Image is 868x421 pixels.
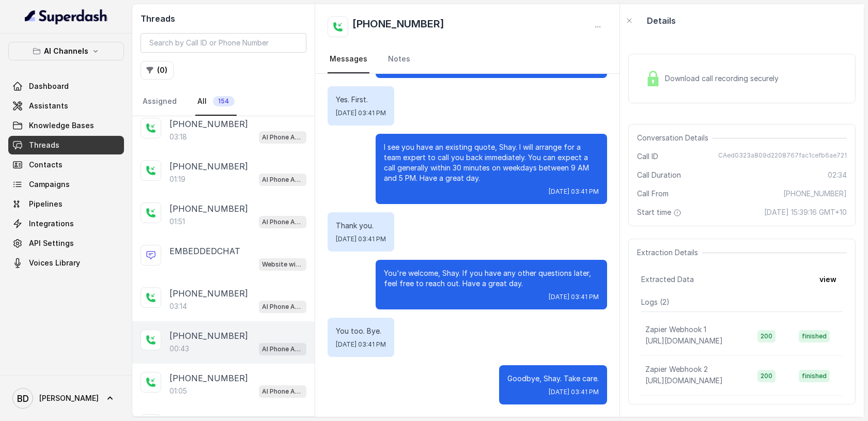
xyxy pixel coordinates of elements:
[645,336,723,345] span: [URL][DOMAIN_NAME]
[645,364,708,375] p: Zapier Webhook 2
[336,340,386,349] span: [DATE] 03:41 PM
[336,326,386,336] p: You too. Bye.
[336,221,386,231] p: Thank you.
[641,297,843,307] p: Logs ( 2 )
[799,370,830,382] span: finished
[141,12,306,25] h2: Threads
[8,116,124,135] a: Knowledge Bases
[8,214,124,233] a: Integrations
[783,189,847,199] span: [PHONE_NUMBER]
[169,245,240,257] p: EMBEDDEDCHAT
[8,136,124,154] a: Threads
[8,42,124,60] button: AI Channels
[757,370,776,382] span: 200
[169,330,248,342] p: [PHONE_NUMBER]
[549,188,599,196] span: [DATE] 03:41 PM
[141,61,174,80] button: (0)
[29,258,80,268] span: Voices Library
[384,142,599,183] p: I see you have an existing quote, Shay. I will arrange for a team expert to call you back immedia...
[29,81,69,91] span: Dashboard
[8,77,124,96] a: Dashboard
[169,202,248,215] p: [PHONE_NUMBER]
[29,199,63,209] span: Pipelines
[213,96,235,106] span: 154
[384,268,599,289] p: You're welcome, Shay. If you have any other questions later, feel free to reach out. Have a great...
[386,45,412,73] a: Notes
[828,170,847,180] span: 02:34
[8,234,124,253] a: API Settings
[637,189,669,199] span: Call From
[262,132,303,143] p: AI Phone Assistant
[262,344,303,354] p: AI Phone Assistant
[637,133,712,143] span: Conversation Details
[29,219,74,229] span: Integrations
[336,235,386,243] span: [DATE] 03:41 PM
[25,8,108,25] img: light.svg
[549,388,599,396] span: [DATE] 03:41 PM
[17,393,29,404] text: BD
[665,73,783,84] span: Download call recording securely
[29,120,94,131] span: Knowledge Bases
[8,384,124,413] a: [PERSON_NAME]
[813,270,843,289] button: view
[637,207,684,217] span: Start time
[169,216,185,227] p: 01:51
[169,344,189,354] p: 00:43
[8,254,124,272] a: Voices Library
[336,95,386,105] p: Yes. First.
[141,88,306,116] nav: Tabs
[169,160,248,173] p: [PHONE_NUMBER]
[637,247,702,258] span: Extraction Details
[799,330,830,342] span: finished
[141,88,179,116] a: Assigned
[169,301,187,311] p: 03:14
[169,287,248,300] p: [PHONE_NUMBER]
[549,293,599,301] span: [DATE] 03:41 PM
[262,302,303,312] p: AI Phone Assistant
[637,170,681,180] span: Call Duration
[764,207,847,217] span: [DATE] 15:39:16 GMT+10
[262,175,303,185] p: AI Phone Assistant
[44,45,88,57] p: AI Channels
[29,160,63,170] span: Contacts
[29,101,68,111] span: Assistants
[645,324,706,335] p: Zapier Webhook 1
[169,132,187,142] p: 03:18
[169,174,185,184] p: 01:19
[169,118,248,130] p: [PHONE_NUMBER]
[645,71,661,86] img: Lock Icon
[328,45,369,73] a: Messages
[141,33,306,53] input: Search by Call ID or Phone Number
[262,259,303,270] p: Website widget
[637,151,658,162] span: Call ID
[29,140,59,150] span: Threads
[507,373,599,384] p: Goodbye, Shay. Take care.
[39,393,99,403] span: [PERSON_NAME]
[328,45,607,73] nav: Tabs
[169,372,248,384] p: [PHONE_NUMBER]
[29,238,74,248] span: API Settings
[169,386,187,396] p: 01:05
[641,274,694,285] span: Extracted Data
[352,17,444,37] h2: [PHONE_NUMBER]
[8,175,124,194] a: Campaigns
[647,14,676,27] p: Details
[8,155,124,174] a: Contacts
[262,217,303,227] p: AI Phone Assistant
[8,97,124,115] a: Assistants
[336,109,386,117] span: [DATE] 03:41 PM
[718,151,847,162] span: CAed0323a809d2208767fac1cefb6ae721
[29,179,70,190] span: Campaigns
[262,386,303,397] p: AI Phone Assistant
[195,88,237,116] a: All154
[645,376,723,385] span: [URL][DOMAIN_NAME]
[8,195,124,213] a: Pipelines
[757,330,776,342] span: 200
